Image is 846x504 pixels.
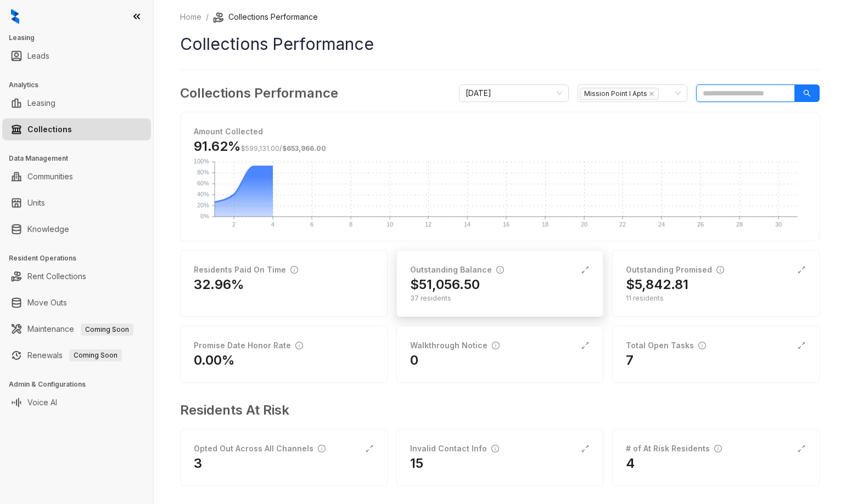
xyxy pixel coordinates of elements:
h3: 91.62% [194,138,326,155]
li: Voice AI [2,392,151,414]
li: Move Outs [2,292,151,314]
span: search [803,89,811,97]
a: Home [178,11,204,23]
text: 8 [349,221,352,228]
span: info-circle [491,445,499,452]
a: Leads [27,45,49,67]
span: Coming Soon [69,349,122,361]
span: expand-alt [581,444,590,453]
span: info-circle [698,342,706,349]
li: Communities [2,166,151,188]
span: / [241,144,326,152]
div: Invalid Contact Info [410,443,499,455]
a: Voice AI [27,392,57,414]
span: $653,966.00 [282,144,326,152]
text: 2 [232,221,236,228]
text: 20 [581,221,587,228]
text: 4 [271,221,274,228]
a: Communities [27,166,73,188]
text: 60% [197,180,209,186]
h3: Resident Operations [9,253,153,263]
li: Leasing [2,92,151,114]
a: Move Outs [27,292,67,314]
text: 6 [310,221,313,228]
h3: Residents At Risk [180,400,811,420]
li: Maintenance [2,318,151,340]
text: 20% [197,202,209,208]
a: Rent Collections [27,265,86,287]
span: Mission Point I Apts [580,88,659,100]
span: expand-alt [797,444,806,453]
span: info-circle [492,342,500,349]
li: Units [2,192,151,214]
h2: $5,842.81 [626,276,688,293]
text: 22 [619,221,626,228]
a: RenewalsComing Soon [27,344,122,366]
text: 16 [503,221,509,228]
span: $599,131.00 [241,144,279,152]
text: 24 [658,221,665,228]
span: expand-alt [581,265,590,274]
span: info-circle [714,445,722,452]
span: expand-alt [365,444,374,453]
h2: 0.00% [194,352,235,369]
text: 28 [736,221,743,228]
div: Residents Paid On Time [194,264,298,276]
li: / [206,11,209,23]
h3: Analytics [9,80,153,90]
text: 30 [775,221,782,228]
span: expand-alt [581,341,590,350]
li: Collections Performance [213,11,318,23]
div: Outstanding Promised [626,264,724,276]
text: 10 [386,221,393,228]
h3: Leasing [9,33,153,43]
li: Collections [2,118,151,140]
div: 11 residents [626,293,806,303]
span: info-circle [295,342,303,349]
h2: 32.96% [194,276,244,293]
li: Renewals [2,344,151,366]
span: October 2025 [466,85,562,101]
span: close [649,91,654,97]
h1: Collections Performance [180,32,820,56]
div: Outstanding Balance [410,264,504,276]
span: expand-alt [797,341,806,350]
text: 0% [200,213,209,219]
a: Units [27,192,45,214]
h2: 0 [410,352,418,369]
text: 40% [197,191,209,197]
h2: 3 [194,455,202,472]
div: Promise Date Honor Rate [194,339,303,352]
h3: Admin & Configurations [9,380,153,389]
span: Coming Soon [81,324,133,336]
h2: 7 [626,352,634,369]
text: 18 [542,221,548,228]
a: Knowledge [27,218,69,240]
div: Walkthrough Notice [410,339,500,352]
text: 12 [425,221,432,228]
span: info-circle [716,266,724,274]
h2: $51,056.50 [410,276,480,293]
li: Leads [2,45,151,67]
div: Total Open Tasks [626,339,706,352]
text: 14 [464,221,470,228]
h2: 4 [626,455,635,472]
li: Knowledge [2,218,151,240]
div: 37 residents [410,293,590,303]
text: 80% [197,169,209,175]
text: 26 [697,221,704,228]
span: info-circle [318,445,326,452]
div: # of At Risk Residents [626,443,722,455]
img: logo [11,9,19,24]
span: expand-alt [797,265,806,274]
li: Rent Collections [2,265,151,287]
strong: Amount Collected [194,127,263,136]
text: 100% [194,158,209,165]
h3: Data Management [9,154,153,163]
span: info-circle [496,266,504,274]
a: Leasing [27,92,55,114]
span: info-circle [290,266,298,274]
div: Opted Out Across All Channels [194,443,326,455]
h3: Collections Performance [180,83,338,103]
h2: 15 [410,455,423,472]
